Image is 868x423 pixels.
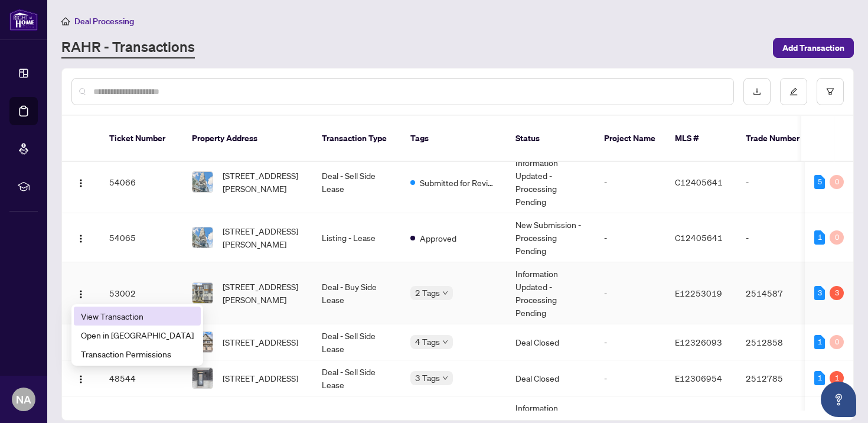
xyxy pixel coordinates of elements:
td: - [595,360,665,396]
span: 4 Tags [415,335,440,349]
td: Deal - Sell Side Lease [312,151,401,213]
td: - [595,151,665,213]
span: 3 Tags [415,371,440,385]
div: 0 [830,335,844,349]
div: 1 [830,371,844,385]
span: 2 Tags [415,286,440,300]
span: E12306954 [675,373,722,383]
td: - [595,324,665,360]
th: Project Name [595,116,665,162]
button: Logo [71,228,90,247]
span: filter [826,87,834,96]
button: Logo [71,284,90,302]
td: Listing - Lease [312,213,401,262]
img: Logo [76,178,86,188]
span: download [753,87,761,96]
img: Logo [76,289,86,299]
th: Transaction Type [312,116,401,162]
td: Deal Closed [506,324,595,360]
span: down [442,375,448,381]
span: Transaction Permissions [81,347,194,360]
button: edit [780,78,807,105]
span: down [442,290,448,296]
span: [STREET_ADDRESS] [223,372,298,385]
span: Add Transaction [782,38,844,57]
td: - [736,151,819,213]
div: 3 [830,286,844,300]
span: C12405641 [675,232,723,243]
td: Information Updated - Processing Pending [506,262,595,324]
span: NA [16,391,31,408]
th: Property Address [182,116,312,162]
div: 1 [814,335,825,349]
span: E12326093 [675,337,722,347]
th: Status [506,116,595,162]
button: download [743,78,771,105]
div: 3 [814,286,825,300]
span: Approved [420,232,456,245]
td: 2514587 [736,262,819,324]
th: MLS # [665,116,736,162]
img: Logo [76,375,86,384]
span: Submitted for Review [420,176,497,189]
span: edit [789,87,798,96]
th: Trade Number [736,116,819,162]
td: 54065 [100,213,182,262]
td: - [595,262,665,324]
td: Deal Closed [506,360,595,396]
th: Ticket Number [100,116,182,162]
span: Open in [GEOGRAPHIC_DATA] [81,328,194,341]
span: [STREET_ADDRESS][PERSON_NAME] [223,169,303,195]
a: RAHR - Transactions [61,37,195,58]
button: Add Transaction [773,38,854,58]
div: 1 [814,230,825,245]
div: 0 [830,230,844,245]
span: [STREET_ADDRESS][PERSON_NAME] [223,280,303,306]
img: thumbnail-img [192,172,213,192]
img: thumbnail-img [192,227,213,248]
td: Deal - Sell Side Lease [312,324,401,360]
div: 1 [814,371,825,385]
span: Deal Processing [74,16,134,27]
span: home [61,17,70,25]
td: Deal - Sell Side Lease [312,360,401,396]
img: thumbnail-img [192,283,213,303]
span: C12405641 [675,177,723,187]
td: 48544 [100,360,182,396]
div: 5 [814,175,825,189]
span: [STREET_ADDRESS] [223,336,298,349]
button: Logo [71,173,90,191]
button: Open asap [821,382,856,417]
td: 2512785 [736,360,819,396]
img: logo [9,9,38,31]
td: Deal - Buy Side Lease [312,262,401,324]
span: [STREET_ADDRESS][PERSON_NAME] [223,224,303,250]
img: thumbnail-img [192,368,213,388]
th: Tags [401,116,506,162]
img: Logo [76,234,86,243]
td: 53002 [100,262,182,324]
button: Logo [71,369,90,388]
td: 2512858 [736,324,819,360]
td: Information Updated - Processing Pending [506,151,595,213]
td: New Submission - Processing Pending [506,213,595,262]
div: 0 [830,175,844,189]
span: down [442,339,448,345]
td: 54066 [100,151,182,213]
span: E12253019 [675,288,722,298]
td: - [595,213,665,262]
span: View Transaction [81,310,194,323]
button: filter [817,78,844,105]
td: - [736,213,819,262]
